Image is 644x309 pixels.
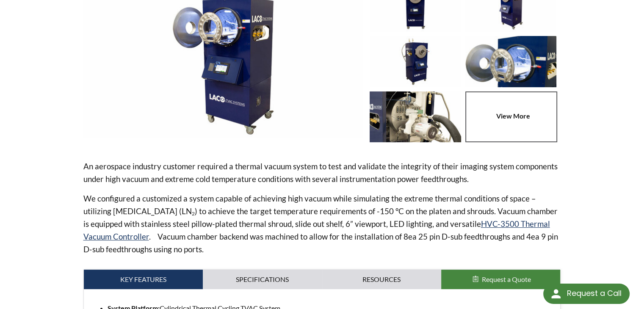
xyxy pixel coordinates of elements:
[549,287,563,301] img: round button
[370,91,461,143] img: Custom Feedthrough Bulkhead, rear chamber view, close-up
[83,160,561,185] p: An aerospace industry customer required a thermal vacuum system to test and validate the integrit...
[84,270,203,289] a: Key Features
[465,36,557,87] img: Cylindrical TVAC System with Thermal Shrouds and Sliding Shelf, angled view, chamber close-up
[482,275,531,283] span: Request a Quote
[322,270,441,289] a: Resources
[192,210,195,217] sub: 2
[83,192,561,256] p: We configured a customized a system capable of achieving high vacuum while simulating the extreme...
[543,284,630,304] div: Request a Call
[441,270,560,289] button: Request a Quote
[567,284,621,303] div: Request a Call
[370,36,461,87] img: Custom Solution | Standard Cylindrical TVAC with LN2 Shrouds to -150° C, angled view
[203,270,322,289] a: Specifications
